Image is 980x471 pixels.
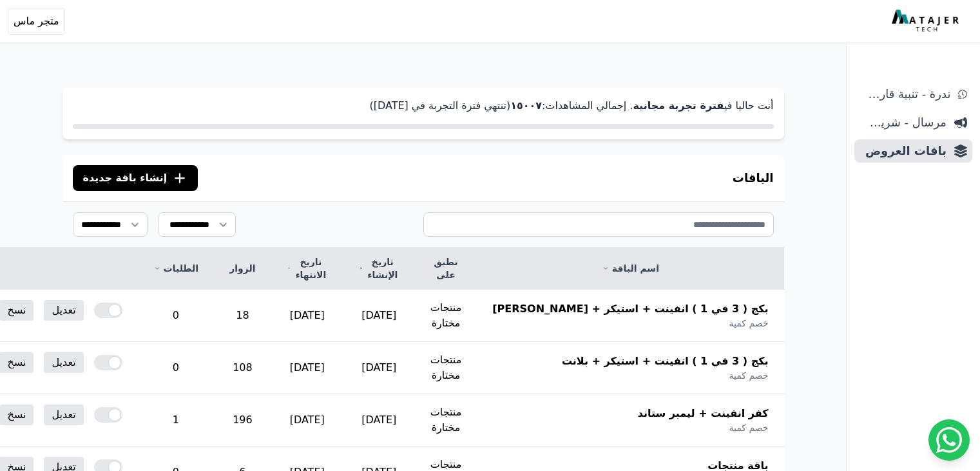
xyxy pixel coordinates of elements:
[287,256,328,281] a: تاريخ الانتهاء
[415,290,477,342] td: منتجات مختارة
[8,8,65,35] button: متجر ماس
[415,394,477,446] td: منتجات مختارة
[271,290,343,342] td: [DATE]
[729,421,768,434] span: خصم كمية
[733,169,774,187] h3: الباقات
[860,85,950,103] span: ندرة - تنبية قارب علي النفاذ
[860,114,946,132] span: مرسال - شريط دعاية
[44,405,83,425] a: تعديل
[860,142,946,160] span: باقات العروض
[562,354,769,369] span: بكج ( 3 في 1 ) انفينت + استيكر + بلانت
[271,394,343,446] td: [DATE]
[492,301,768,317] span: بكج ( 3 في 1 ) انفينت + استيكر + [PERSON_NAME]
[892,10,962,33] img: MatajerTech Logo
[492,262,768,275] a: اسم الباقة
[729,317,768,330] span: خصم كمية
[214,290,271,342] td: 18
[343,290,415,342] td: [DATE]
[83,170,168,186] span: إنشاء باقة جديدة
[214,394,271,446] td: 196
[153,262,198,275] a: الطلبات
[729,369,768,382] span: خصم كمية
[44,352,83,373] a: تعديل
[73,165,198,191] button: إنشاء باقة جديدة
[138,394,214,446] td: 1
[343,342,415,394] td: [DATE]
[73,98,774,114] p: أنت حاليا في . إجمالي المشاهدات: (تنتهي فترة التجربة في [DATE])
[44,300,83,321] a: تعديل
[638,406,769,421] span: كفر انفينت + ليمبر ستاند
[214,342,271,394] td: 108
[14,14,59,29] span: متجر ماس
[359,256,399,281] a: تاريخ الإنشاء
[138,290,214,342] td: 0
[415,342,477,394] td: منتجات مختارة
[415,248,477,290] th: تطبق على
[343,394,415,446] td: [DATE]
[510,99,542,112] strong: ١٥۰۰٧
[138,342,214,394] td: 0
[271,342,343,394] td: [DATE]
[214,248,271,290] th: الزوار
[633,99,724,112] strong: فترة تجربة مجانية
